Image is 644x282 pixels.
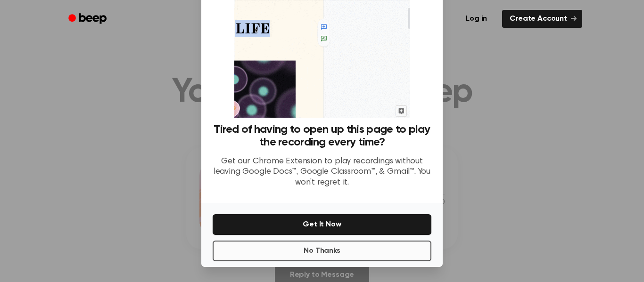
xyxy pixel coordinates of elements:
[213,156,431,188] p: Get our Chrome Extension to play recordings without leaving Google Docs™, Google Classroom™, & Gm...
[456,8,496,30] a: Log in
[213,214,431,235] button: Get It Now
[213,123,431,149] h3: Tired of having to open up this page to play the recording every time?
[213,241,431,261] button: No Thanks
[502,10,582,28] a: Create Account
[62,10,115,28] a: Beep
